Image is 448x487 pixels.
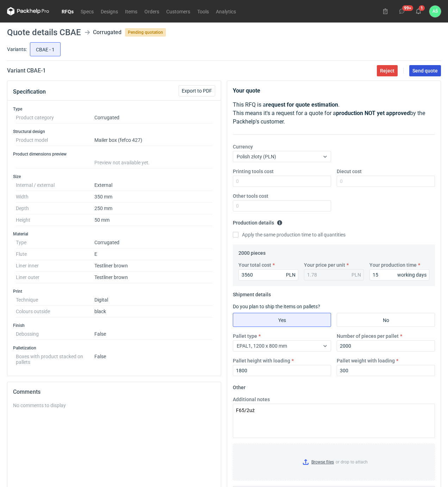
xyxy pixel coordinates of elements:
[141,7,163,15] a: Orders
[238,247,266,256] legend: 2000 pieces
[233,444,435,480] label: or drop to attach
[233,396,270,403] label: Additional notes
[337,340,435,352] input: 0
[238,261,271,268] label: Your total cost
[380,68,394,73] span: Reject
[233,382,245,390] legend: Other
[16,272,94,283] dt: Liner outer
[16,351,94,365] dt: Boxes with product stacked on pallets
[13,323,215,328] h3: Finish
[7,67,46,75] h2: Variant CBAE - 1
[429,6,441,17] button: AŚ
[58,7,77,15] a: RFQs
[238,269,298,280] input: 0
[351,271,361,278] div: PLN
[163,7,194,15] a: Customers
[237,343,287,349] span: EPAL1, 1200 x 800 mm
[369,261,417,268] label: Your production time
[7,7,49,15] svg: Packhelp Pro
[16,306,94,317] dt: Colours outside
[94,214,212,226] dd: 50 mm
[304,261,345,268] label: Your price per unit
[429,6,441,17] div: Adrian Świerżewski
[13,388,215,396] h2: Comments
[122,7,141,15] a: Items
[13,289,215,294] h3: Print
[77,7,97,15] a: Specs
[94,237,212,248] dd: Corrugated
[16,248,94,260] dt: Flute
[16,214,94,226] dt: Height
[94,160,150,165] span: Preview not available yet.
[337,168,362,175] label: Diecut cost
[337,313,435,327] label: No
[97,7,122,15] a: Designs
[94,191,212,203] dd: 350 mm
[16,294,94,306] dt: Technique
[369,269,429,280] input: 0
[194,7,212,15] a: Tools
[13,231,215,237] h3: Material
[16,191,94,203] dt: Width
[7,46,27,53] label: Variants:
[93,28,122,37] div: Corrugated
[233,404,435,438] textarea: F65/2uż
[13,129,215,134] h3: Structural design
[233,143,253,150] label: Currency
[13,151,215,157] h3: Product dimensions preview
[94,351,212,365] dd: False
[336,110,410,116] strong: production NOT yet approved
[16,237,94,248] dt: Type
[233,333,257,340] label: Pallet type
[16,112,94,124] dt: Product category
[237,154,276,159] span: Polish złoty (PLN)
[233,217,282,226] legend: Production details
[337,365,435,376] input: 0
[94,272,212,283] dd: Testliner brown
[13,345,215,351] h3: Palletization
[13,174,215,179] h3: Size
[16,328,94,340] dt: Debossing
[286,271,295,278] div: PLN
[94,179,212,191] dd: External
[233,289,271,297] legend: Shipment details
[233,168,274,175] label: Printing tools cost
[233,313,331,327] label: Yes
[377,65,398,76] button: Reject
[94,248,212,260] dd: E
[233,87,260,94] strong: Your quote
[125,28,166,37] span: Pending quotation
[16,203,94,214] dt: Depth
[212,7,239,15] a: Analytics
[233,357,290,364] label: Pallet height with loading
[233,176,331,187] input: 0
[337,357,395,364] label: Pallet weight with loading
[233,231,346,238] label: Apply the same production time to all quantities
[233,200,331,211] input: 0
[233,192,268,200] label: Other tools cost
[413,6,424,17] button: 1
[182,88,212,93] span: Export to PDF
[94,260,212,272] dd: Testliner brown
[337,176,435,187] input: 0
[233,304,320,309] label: Do you plan to ship the items on pallets?
[13,402,215,409] div: No comments to display
[337,333,399,340] label: Number of pieces per pallet
[409,65,441,76] button: Send quote
[179,85,215,96] button: Export to PDF
[13,106,215,112] h3: Type
[233,101,435,126] p: This RFQ is a . This means it's a request for a quote for a by the Packhelp's customer.
[94,294,212,306] dd: Digital
[412,68,438,73] span: Send quote
[94,203,212,214] dd: 250 mm
[397,271,427,278] div: working days
[16,134,94,146] dt: Product model
[94,328,212,340] dd: False
[94,306,212,317] dd: black
[7,28,81,37] h1: Quote details CBAE
[94,112,212,124] dd: Corrugated
[266,101,338,108] strong: request for quote estimation
[13,83,46,100] button: Specification
[396,6,407,17] button: 99+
